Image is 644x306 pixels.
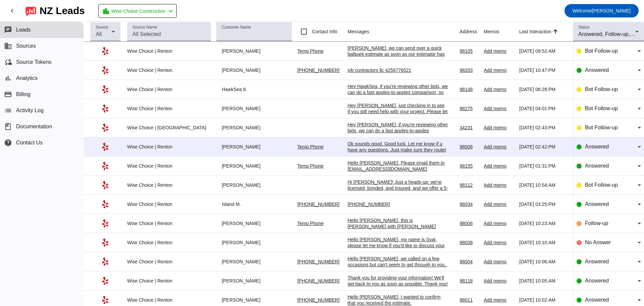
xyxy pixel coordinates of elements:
mat-icon: Yelp [101,258,109,266]
mat-label: Source [96,25,108,30]
div: Hi [PERSON_NAME]! Just a heads-up: we're licensed, bonded, and insured, and we offer a 5-YEAR cra... [347,179,448,215]
span: Source Tokens [16,59,52,65]
a: [PHONE_NUMBER] [297,202,339,207]
span: Bot Follow-up [585,105,618,111]
div: [PERSON_NAME] [216,48,292,54]
div: Add memo [484,220,514,226]
mat-icon: Yelp [101,200,109,208]
div: [DATE] 10:02:AM [519,297,568,303]
mat-icon: list [4,106,12,115]
a: [PHONE_NUMBER] [297,278,339,283]
div: Hey HawkSea, if you're reviewing other bids, we can do a fast apples-to-apples comparison, so you... [347,83,448,107]
div: [PERSON_NAME] [216,67,292,73]
mat-icon: Yelp [101,296,109,304]
div: [DATE] 10:10:AM [519,239,568,246]
span: Contact Us [16,140,43,146]
div: [PERSON_NAME] [216,163,292,169]
a: [PHONE_NUMBER] [297,297,339,303]
div: jvb contractors llc 4258776521 [347,67,448,73]
mat-icon: business [4,42,12,50]
a: Temp Phone [297,48,324,54]
div: 98011 [460,297,478,303]
div: Add memo [484,182,514,188]
div: [PHONE_NUMBER] [347,201,448,207]
div: Wise Choice | Renton [127,105,211,112]
div: 98006 [460,144,478,150]
span: Activity Log [16,107,44,114]
div: Add memo [484,86,514,92]
span: book [4,123,12,131]
span: All [96,31,102,37]
span: Bot Follow-up [585,125,618,130]
div: Add memo [484,278,514,284]
span: Answered [585,163,609,169]
div: Wise Choice | Renton [127,259,211,265]
div: Wise Choice | Renton [127,220,211,226]
div: Add memo [484,105,514,112]
mat-icon: Yelp [101,143,109,151]
mat-icon: Yelp [101,219,109,227]
a: Temp Phone [297,163,324,169]
div: [PERSON_NAME] [216,125,292,131]
div: 98275 [460,105,478,112]
span: Follow-up [585,220,608,226]
div: Add memo [484,125,514,131]
span: Bot Follow-up [585,48,618,54]
a: [PHONE_NUMBER] [297,259,339,264]
div: NZ Leads [40,6,85,15]
span: Answered [585,201,609,207]
mat-icon: chevron_left [167,7,175,15]
div: [DATE] 10:06:AM [519,259,568,265]
div: Wise Choice | Renton [127,163,211,169]
div: 34231 [460,125,478,131]
div: 98155 [460,163,478,169]
div: [PERSON_NAME] [216,105,292,112]
div: [PERSON_NAME] [216,220,292,226]
div: [DATE] 03:25:PM [519,201,568,207]
div: Add memo [484,297,514,303]
div: Hello [PERSON_NAME], this is [PERSON_NAME] with [PERSON_NAME] Choice. I'd like to get your contac... [347,217,448,242]
mat-label: Customer Name [222,25,251,30]
div: 98112 [460,182,478,188]
div: [DATE] 04:01:PM [519,105,568,112]
div: [DATE] 06:28:PM [519,86,568,92]
mat-icon: payment [4,90,12,98]
span: Wise Choice Construction [111,6,165,16]
mat-icon: Yelp [101,47,109,55]
span: Answered [585,278,609,283]
span: Answered [585,144,609,149]
div: [PERSON_NAME] [216,297,292,303]
div: Add memo [484,67,514,73]
mat-label: Status [578,25,590,30]
mat-icon: Yelp [101,277,109,285]
button: Wise Choice Construction [98,4,177,18]
span: Analytics [16,75,38,81]
mat-icon: location_city [102,7,110,15]
mat-icon: Yelp [101,124,109,132]
div: Wise Choice | Renton [127,278,211,284]
mat-icon: chevron_left [8,7,16,15]
th: Messages [347,22,460,42]
mat-icon: chat [4,26,12,34]
span: Bot Follow-up [585,182,618,188]
div: HawkSea 8. [216,86,292,92]
div: Wise Choice | Renton [127,297,211,303]
div: [PERSON_NAME] [216,259,292,265]
th: Memos [484,22,519,42]
div: Wise Choice | Renton [127,86,211,92]
span: Sources [16,43,36,49]
mat-icon: Yelp [101,66,109,74]
div: 98004 [460,259,478,265]
mat-icon: Yelp [101,162,109,170]
button: Welcome[PERSON_NAME] [565,4,639,17]
div: [DATE] 10:23:AM [519,220,568,226]
label: Contact Info [311,28,337,35]
div: [DATE] 01:31:PM [519,163,568,169]
mat-label: Source Name [132,25,157,30]
div: [DATE] 10:54:AM [519,182,568,188]
div: Hello [PERSON_NAME]. Please email them to [EMAIL_ADDRESS][DOMAIN_NAME] [347,160,448,172]
div: Add memo [484,239,514,246]
div: 98118 [460,278,478,284]
img: logo [25,5,36,16]
div: Add memo [484,48,514,54]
